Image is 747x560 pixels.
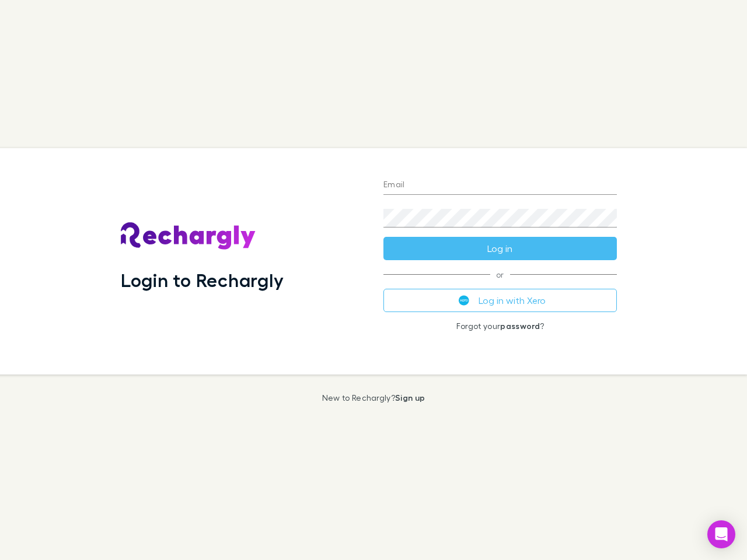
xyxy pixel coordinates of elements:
button: Log in [383,237,617,260]
p: Forgot your ? [383,321,617,331]
img: Rechargly's Logo [121,222,256,250]
img: Xero's logo [459,295,469,306]
div: Open Intercom Messenger [707,520,735,548]
a: password [500,321,540,331]
h1: Login to Rechargly [121,269,284,291]
p: New to Rechargly? [322,393,425,402]
span: or [383,274,617,275]
button: Log in with Xero [383,289,617,312]
a: Sign up [395,393,425,402]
